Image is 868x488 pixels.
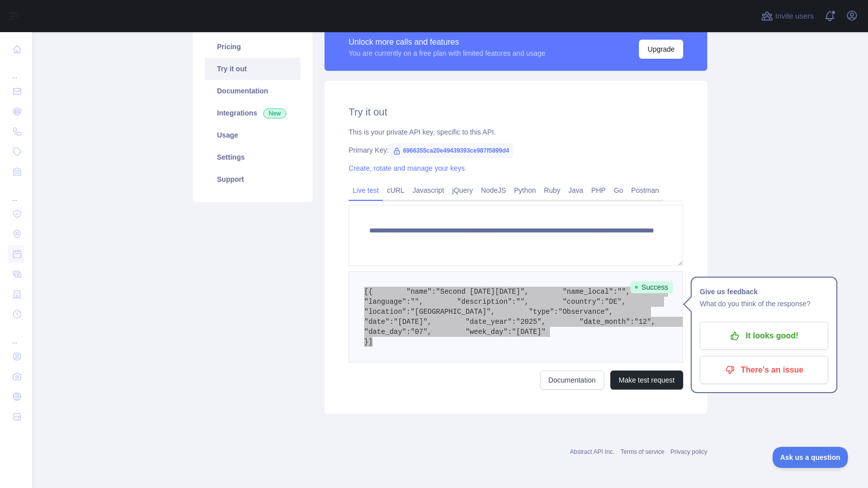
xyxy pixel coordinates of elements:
[510,182,540,198] a: Python
[601,298,605,306] span: :
[349,182,383,198] a: Live test
[512,298,516,306] span: :
[383,182,408,198] a: cURL
[349,127,683,137] div: This is your private API key, specific to this API.
[613,288,617,296] span: :
[349,48,546,58] div: You are currently on a free plan with limited features and usage
[759,8,816,24] button: Invite users
[431,288,436,296] span: :
[512,328,546,336] span: "[DATE]"
[671,448,707,455] a: Privacy policy
[349,105,683,119] h2: Try it out
[617,288,626,296] span: ""
[406,328,410,336] span: :
[580,318,630,326] span: "date_month"
[410,308,491,316] span: "[GEOGRAPHIC_DATA]"
[559,308,609,316] span: "Observance"
[436,288,524,296] span: "Second [DATE][DATE]"
[448,182,477,198] a: jQuery
[8,60,24,80] div: ...
[368,338,372,346] span: ]
[466,318,512,326] span: "date_year"
[620,448,664,455] a: Terms of service
[563,298,601,306] span: "country"
[587,182,610,198] a: PHP
[457,298,512,306] span: "description"
[205,58,300,80] a: Try it out
[610,371,683,390] button: Make test request
[630,281,673,293] span: Success
[408,182,448,198] a: Javascript
[205,146,300,168] a: Settings
[419,298,423,306] span: ,
[368,288,372,296] span: {
[775,11,814,22] span: Invite users
[364,298,406,306] span: "language"
[406,308,410,316] span: :
[205,124,300,146] a: Usage
[540,371,604,390] a: Documentation
[205,36,300,58] a: Pricing
[773,447,848,468] iframe: Toggle Customer Support
[389,318,393,326] span: :
[700,286,828,298] h1: Give us feedback
[508,328,512,336] span: :
[364,328,406,336] span: "date_day"
[410,328,427,336] span: "07"
[626,288,630,296] span: ,
[516,318,541,326] span: "2025"
[541,318,546,326] span: ,
[364,308,406,316] span: "location"
[406,298,410,306] span: :
[634,318,652,326] span: "12"
[349,36,546,48] div: Unlock more calls and features
[466,328,508,336] span: "week_day"
[427,318,431,326] span: ,
[605,298,622,306] span: "DE"
[389,143,513,158] span: 6966355ca20e49439393ce987f5899d4
[516,298,524,306] span: ""
[639,40,683,59] button: Upgrade
[364,338,368,346] span: }
[410,298,419,306] span: ""
[540,182,565,198] a: Ruby
[406,288,431,296] span: "name"
[700,298,828,310] p: What do you think of the response?
[8,325,24,345] div: ...
[610,182,627,198] a: Go
[394,318,427,326] span: "[DATE]"
[609,308,613,316] span: ,
[651,318,655,326] span: ,
[491,308,495,316] span: ,
[524,288,528,296] span: ,
[554,308,558,316] span: :
[477,182,510,198] a: NodeJS
[524,298,528,306] span: ,
[627,182,663,198] a: Postman
[512,318,516,326] span: :
[565,182,588,198] a: Java
[364,318,389,326] span: "date"
[630,318,634,326] span: :
[349,145,683,155] div: Primary Key:
[570,448,615,455] a: Abstract API Inc.
[205,102,300,124] a: Integrations New
[529,308,554,316] span: "type"
[364,288,368,296] span: [
[622,298,626,306] span: ,
[205,168,300,190] a: Support
[349,164,465,172] a: Create, rotate and manage your keys
[8,183,24,203] div: ...
[205,80,300,102] a: Documentation
[427,328,431,336] span: ,
[563,288,613,296] span: "name_local"
[263,108,286,118] span: New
